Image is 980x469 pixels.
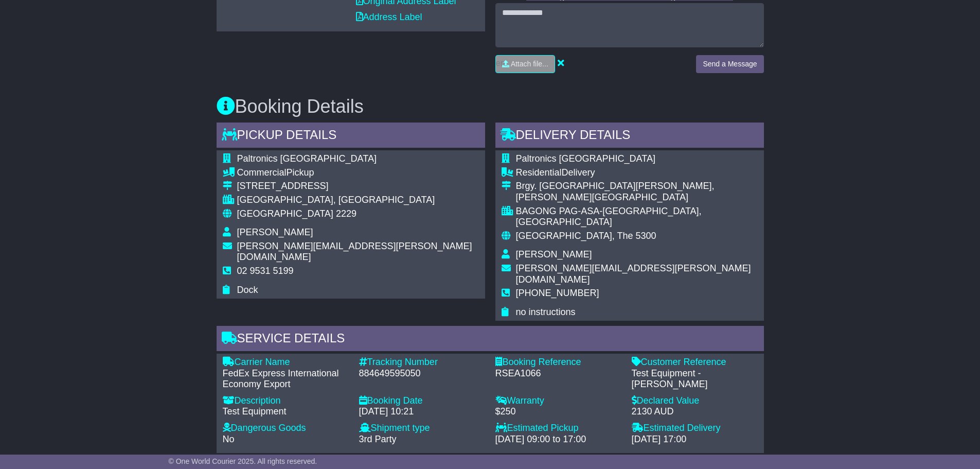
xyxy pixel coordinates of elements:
[495,368,621,379] div: RSEA1066
[237,209,333,219] span: [GEOGRAPHIC_DATA]
[516,249,592,259] span: [PERSON_NAME]
[237,241,472,263] span: [PERSON_NAME][EMAIL_ADDRESS][PERSON_NAME][DOMAIN_NAME]
[495,434,621,445] div: [DATE] 09:00 to 17:00
[223,395,349,407] div: Description
[223,406,349,418] div: Test Equipment
[359,368,485,379] div: 884649595050
[223,434,235,444] span: No
[237,285,258,295] span: Dock
[495,406,621,418] div: $250
[516,231,633,241] span: [GEOGRAPHIC_DATA], The
[237,167,287,178] span: Commercial
[632,423,758,434] div: Estimated Delivery
[237,153,377,164] span: Paltronics [GEOGRAPHIC_DATA]
[217,96,764,117] h3: Booking Details
[237,167,479,179] div: Pickup
[516,153,655,164] span: Paltronics [GEOGRAPHIC_DATA]
[223,423,349,434] div: Dangerous Goods
[636,231,656,241] span: 5300
[632,406,758,418] div: 2130 AUD
[516,307,576,317] span: no instructions
[495,423,621,434] div: Estimated Pickup
[495,395,621,407] div: Warranty
[223,368,349,390] div: FedEx Express International Economy Export
[632,395,758,407] div: Declared Value
[237,266,294,276] span: 02 9531 5199
[223,357,349,368] div: Carrier Name
[516,167,758,179] div: Delivery
[696,55,763,73] button: Send a Message
[495,357,621,368] div: Booking Reference
[632,368,758,390] div: Test Equipment - [PERSON_NAME]
[237,227,313,237] span: [PERSON_NAME]
[356,12,422,22] a: Address Label
[632,357,758,368] div: Customer Reference
[516,181,758,203] div: Brgy. [GEOGRAPHIC_DATA][PERSON_NAME], [PERSON_NAME][GEOGRAPHIC_DATA]
[237,195,479,206] div: [GEOGRAPHIC_DATA], [GEOGRAPHIC_DATA]
[359,434,397,444] span: 3rd Party
[169,457,317,465] span: © One World Courier 2025. All rights reserved.
[217,123,485,150] div: Pickup Details
[516,288,599,298] span: [PHONE_NUMBER]
[516,263,751,285] span: [PERSON_NAME][EMAIL_ADDRESS][PERSON_NAME][DOMAIN_NAME]
[359,395,485,407] div: Booking Date
[632,434,758,445] div: [DATE] 17:00
[359,357,485,368] div: Tracking Number
[359,406,485,418] div: [DATE] 10:21
[495,123,764,150] div: Delivery Details
[516,206,758,228] div: BAGONG PAG-ASA-[GEOGRAPHIC_DATA], [GEOGRAPHIC_DATA]
[516,167,562,178] span: Residential
[217,326,764,354] div: Service Details
[359,423,485,434] div: Shipment type
[336,209,357,219] span: 2229
[237,181,479,192] div: [STREET_ADDRESS]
